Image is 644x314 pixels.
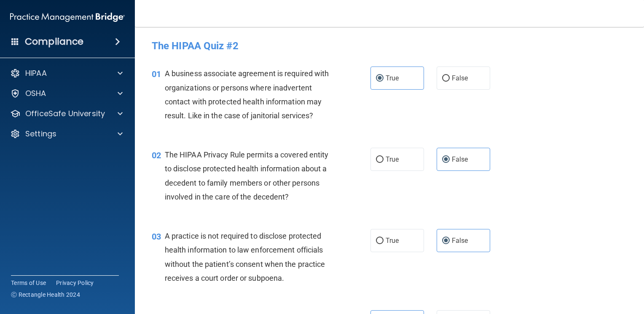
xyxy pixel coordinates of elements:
[165,232,325,282] span: A practice is not required to disclose protected health information to law enforcement officials ...
[25,88,46,98] p: OSHA
[152,40,627,51] h4: The HIPAA Quiz #2
[10,129,123,139] a: Settings
[376,238,384,244] input: True
[11,290,80,299] span: Ⓒ Rectangle Health 2024
[25,36,83,48] h4: Compliance
[386,74,399,82] span: True
[452,155,468,163] span: False
[442,75,450,82] input: False
[56,279,94,287] a: Privacy Policy
[442,157,450,163] input: False
[165,150,329,201] span: The HIPAA Privacy Rule permits a covered entity to disclose protected health information about a ...
[10,109,123,119] a: OfficeSafe University
[25,109,105,119] p: OfficeSafe University
[152,150,161,160] span: 02
[10,68,123,78] a: HIPAA
[452,74,468,82] span: False
[152,232,161,242] span: 03
[25,129,56,139] p: Settings
[452,237,468,245] span: False
[386,155,399,163] span: True
[25,68,47,78] p: HIPAA
[386,237,399,245] span: True
[376,75,384,82] input: True
[10,88,123,98] a: OSHA
[165,69,329,120] span: A business associate agreement is required with organizations or persons where inadvertent contac...
[152,69,161,79] span: 01
[442,238,450,244] input: False
[10,9,125,26] img: PMB logo
[11,279,46,287] a: Terms of Use
[376,157,384,163] input: True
